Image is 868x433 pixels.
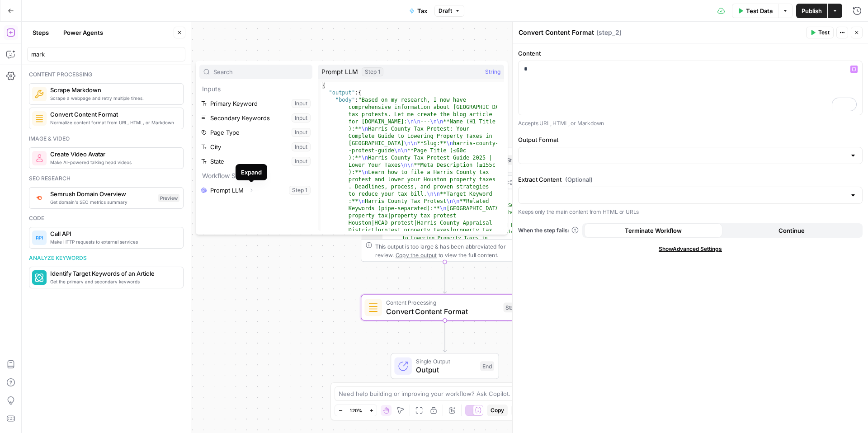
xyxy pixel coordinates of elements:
p: Inputs [199,82,312,96]
img: 4e4w6xi9sjogcjglmt5eorgxwtyu [35,194,44,202]
span: Normalize content format from URL, HTML, or Markdown [50,119,176,126]
a: When the step fails: [518,226,579,235]
img: jlmgu399hrhymlku2g1lv3es8mdc [35,89,44,99]
span: Prompt LLM [321,67,358,76]
span: Content Processing [386,298,499,307]
label: Content [518,49,863,58]
button: Test Data [732,4,778,18]
button: Select variable City [199,140,312,154]
div: Step 1 [362,67,383,76]
p: Workflow Steps [199,169,312,183]
label: Extract Content [518,175,863,184]
button: Select variable State [199,154,312,169]
span: Single Output [416,357,476,366]
p: Accepts URL, HTML, or Markdown [518,119,863,128]
div: Code [29,214,184,222]
div: Analyze keywords [29,254,184,262]
span: Scrape a webpage and retry multiple times. [50,94,176,102]
span: Scrape Markdown [50,85,176,94]
g: Edge from step_2 to end [443,320,446,352]
button: Continue [722,223,861,238]
div: Content ProcessingConvert Content FormatStep 2 [361,295,529,321]
span: Create Video Avatar [50,150,176,159]
span: Make HTTP requests to external services [50,238,176,245]
span: Semrush Domain Overview [50,189,155,198]
input: Search steps [31,50,181,59]
button: Select variable Secondary Keywords [199,111,312,125]
span: Draft [439,7,452,15]
p: Keeps only the main content from HTML or URLs [518,207,863,216]
span: Output [416,364,476,375]
button: Select variable Primary Keyword [199,96,312,111]
button: Power Agents [58,25,108,40]
span: Identify Target Keywords of an Article [50,269,176,278]
span: Convert Content Format [386,306,499,317]
img: o3r9yhbrn24ooq0tey3lueqptmfj [35,114,44,123]
button: Steps [27,25,54,40]
span: Continue [778,226,805,235]
label: Output Format [518,135,863,144]
div: Seo research [29,174,184,183]
div: Expand [241,168,262,177]
g: Edge from step_1 to step_2 [443,262,446,294]
span: Convert Content Format [50,110,176,119]
div: Image & video [29,135,184,143]
div: Content processing [29,71,184,79]
span: String [485,67,500,76]
div: Preview [158,194,179,202]
button: Publish [796,4,827,18]
button: Select variable Page Type [199,125,312,140]
div: To enrich screen reader interactions, please activate Accessibility in Grammarly extension settings [519,61,862,115]
span: Get the primary and secondary keywords [50,278,176,285]
input: Search [213,67,308,76]
span: Tax [417,6,427,15]
button: Tax [404,4,433,18]
span: Publish [802,6,822,15]
div: LLM · [PERSON_NAME] 4.5Prompt LLMStep 1Output{ "body":"Based on my research, I now have comprehen... [361,147,529,262]
span: Terminate Workflow [625,226,682,235]
button: Select variable Prompt LLM [199,183,312,198]
span: Show Advanced Settings [659,245,722,253]
button: Draft [434,5,464,17]
span: Call API [50,229,176,238]
div: This output is too large & has been abbreviated for review. to view the full content. [375,242,524,259]
button: Copy [487,405,508,416]
span: Get domain's SEO metrics summary [50,198,155,206]
span: Copy the output [396,252,437,258]
span: 120% [349,407,362,414]
textarea: Convert Content Format [519,28,594,37]
span: ( step_2 ) [596,28,622,37]
span: Copy [491,406,504,414]
img: o3r9yhbrn24ooq0tey3lueqptmfj [368,302,379,313]
button: Test [806,27,834,38]
div: Step 2 [504,303,524,313]
span: Make AI-powered talking head videos [50,159,176,166]
span: Test Data [746,6,773,15]
span: (Optional) [565,175,593,184]
span: Test [818,28,830,37]
div: Single OutputOutputEnd [361,353,529,379]
img: rmejigl5z5mwnxpjlfq225817r45 [35,154,44,163]
div: End [480,361,494,371]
